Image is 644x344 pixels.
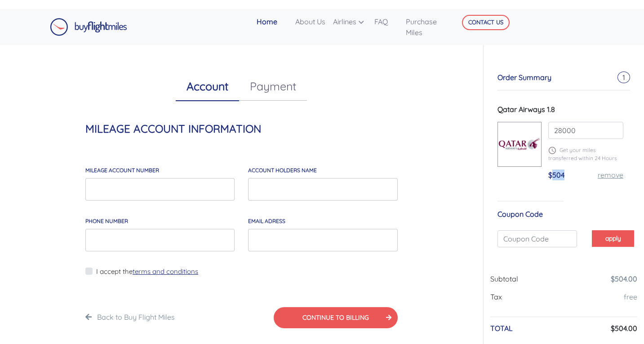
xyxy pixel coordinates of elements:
[498,134,541,155] img: qatar.png
[497,210,543,219] span: Coupon Code
[497,230,577,247] input: Coupon Code
[239,72,307,101] a: Payment
[133,267,198,276] a: terms and conditions
[85,122,398,135] h4: MILEAGE ACCOUNT INFORMATION
[85,217,128,225] label: Phone Number
[497,73,551,82] span: Order Summary
[176,72,239,101] a: Account
[97,313,175,322] a: Back to Buy Flight Miles
[50,18,127,36] img: Buy Flight Miles Logo
[85,166,159,174] label: MILEAGE account number
[624,292,637,301] a: free
[292,13,329,31] a: About Us
[462,15,510,30] button: CONTACT US
[402,13,451,41] a: Purchase Miles
[490,292,502,301] span: Tax
[490,274,518,283] span: Subtotal
[329,13,371,31] a: Airlines
[371,13,402,31] a: FAQ
[248,217,285,225] label: email adress
[611,274,637,283] a: $504.00
[248,166,317,174] label: account holders NAME
[548,146,623,162] p: Get your miles transferred within 24 Hours
[548,147,556,154] img: schedule.png
[490,324,513,333] h6: TOTAL
[50,16,127,38] a: Buy Flight Miles Logo
[611,324,637,333] h6: $504.00
[548,170,564,179] span: $504
[592,230,634,246] button: apply
[617,71,630,83] span: 1
[253,13,292,31] a: Home
[598,170,623,179] a: remove
[497,105,555,114] span: Qatar Airways 1.8
[274,307,398,328] button: CONTINUE TO BILLING
[96,267,198,277] label: I accept the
